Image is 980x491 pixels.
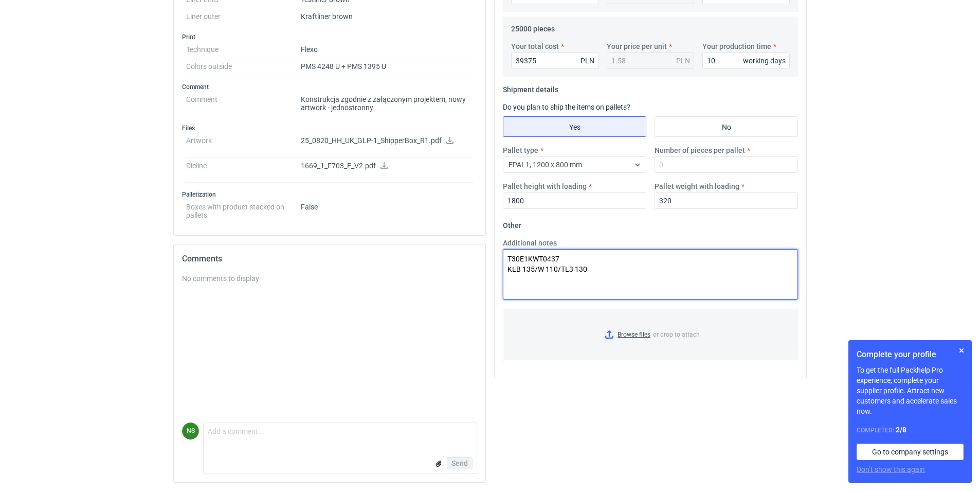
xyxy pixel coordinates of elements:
h1: Complete your profile [857,348,964,361]
p: To get the full Packhelp Pro experience, complete your supplier profile. Attract new customers an... [857,365,964,416]
label: Number of pieces per pallet [655,145,745,155]
textarea: T30E1KWT0437 KLB 135/W 110/TL3 130 [503,249,798,300]
dt: Boxes with product stacked on pallets [186,199,301,219]
input: 0 [511,52,598,69]
input: 0 [655,156,798,173]
label: Yes [503,116,646,137]
input: 0 [503,192,646,209]
label: Pallet type [503,145,538,155]
label: or drop to attach [503,308,797,361]
span: EPAL1, 1200 x 800 mm [509,161,582,169]
label: Pallet height with loading [503,181,587,191]
div: Natalia Stępak [182,423,199,440]
legend: Other [503,217,521,230]
dt: Colors outside [186,58,301,75]
div: No comments to display [182,273,477,284]
dt: Artwork [186,132,301,157]
h3: Palletization [182,190,477,199]
div: PLN [676,56,690,66]
input: 0 [702,52,790,69]
dd: Kraftliner brown [301,8,473,25]
span: Send [451,460,468,467]
input: 0 [655,192,798,209]
label: Do you plan to ship the items on pallets? [503,103,630,111]
h3: Files [182,124,477,132]
legend: 25000 pieces [511,21,555,33]
dt: Comment [186,91,301,116]
dt: Dieline [186,157,301,183]
h3: Print [182,33,477,41]
label: Pallet weight with loading [655,181,739,191]
h2: Comments [182,253,477,265]
dd: Flexo [301,41,473,58]
div: PLN [580,56,594,66]
div: Completed: [857,425,964,435]
figcaption: NS [182,423,199,440]
strong: 2 / 8 [896,426,906,434]
button: Don’t show this again [857,464,925,475]
div: working days [743,56,786,66]
p: 25_0820_HH_UK_GLP-1_ShipperBox_R1.pdf [301,136,473,146]
label: Your production time [702,41,771,51]
label: Your total cost [511,41,559,51]
button: Skip for now [955,344,968,357]
p: 1669_1_F703_E_V2.pdf [301,162,473,171]
dd: PMS 4248 U + PMS 1395 U [301,58,473,75]
legend: Shipment details [503,81,558,94]
dt: Technique [186,41,301,58]
a: Go to company settings [857,444,964,460]
button: Send [447,457,473,469]
dt: Liner outer [186,8,301,25]
h3: Comment [182,83,477,91]
dd: False [301,199,473,219]
label: No [655,116,798,137]
label: Additional notes [503,238,557,248]
label: Your price per unit [607,41,667,51]
dd: Konstrukcja zgodnie z załączonym projektem, nowy artwork - jednostronny [301,91,473,116]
